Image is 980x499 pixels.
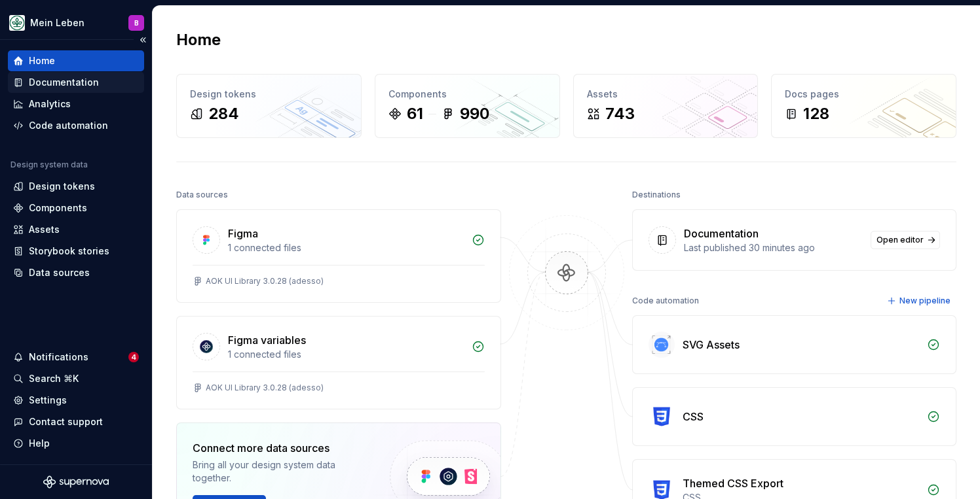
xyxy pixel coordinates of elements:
div: SVG Assets [683,337,740,353]
a: Components [8,198,144,218]
div: Settings [29,394,67,407]
a: Assets743 [573,74,759,138]
div: Design tokens [29,180,95,193]
div: Notifications [29,351,88,364]
div: Documentation [29,76,99,89]
div: 1 connected files [228,348,464,361]
button: Search ⌘K [8,368,144,389]
span: 4 [128,352,139,362]
div: AOK UI Library 3.0.28 (adesso) [206,276,324,286]
button: Contact support [8,411,144,432]
a: Figma1 connected filesAOK UI Library 3.0.28 (adesso) [176,209,501,303]
div: Destinations [632,186,681,204]
a: Home [8,50,144,71]
div: Design system data [10,160,88,170]
div: 128 [803,103,829,124]
button: New pipeline [883,292,956,310]
div: 284 [208,103,239,124]
div: Contact support [29,415,103,428]
div: 743 [605,103,635,124]
div: 990 [460,103,489,124]
div: Data sources [176,186,228,204]
a: Code automation [8,115,144,136]
div: B [134,18,139,28]
div: Storybook stories [29,245,109,258]
div: Themed CSS Export [683,475,783,491]
div: Home [29,54,55,67]
a: Settings [8,390,144,411]
div: Components [388,88,546,101]
div: Figma variables [228,332,306,348]
div: Documentation [684,226,759,241]
button: Help [8,433,144,454]
button: Notifications4 [8,347,144,368]
div: Assets [29,223,60,236]
div: Help [29,437,50,450]
span: Open editor [876,235,924,245]
button: Collapse sidebar [134,31,152,49]
div: Mein Leben [30,16,85,29]
a: Analytics [8,94,144,114]
a: Figma variables1 connected filesAOK UI Library 3.0.28 (adesso) [176,316,501,409]
a: Documentation [8,72,144,93]
div: Assets [587,88,745,101]
div: 61 [407,103,423,124]
img: df5db9ef-aba0-4771-bf51-9763b7497661.png [9,15,25,31]
button: Mein LebenB [3,9,149,37]
div: Docs pages [785,88,943,101]
a: Design tokens [8,176,144,197]
a: Design tokens284 [176,74,362,138]
span: New pipeline [899,296,951,306]
div: Figma [228,226,258,241]
div: Design tokens [190,88,348,101]
a: Open editor [871,231,940,249]
a: Docs pages128 [771,74,956,138]
a: Data sources [8,262,144,283]
div: CSS [683,409,704,424]
div: Code automation [29,119,108,132]
a: Storybook stories [8,241,144,262]
div: Connect more data sources [193,440,367,456]
a: Components61990 [375,74,560,138]
a: Assets [8,219,144,240]
div: Components [29,201,87,215]
div: Data sources [29,266,90,279]
div: Code automation [632,292,699,310]
div: 1 connected files [228,241,464,254]
div: Analytics [29,97,71,111]
svg: Supernova Logo [43,475,109,489]
div: AOK UI Library 3.0.28 (adesso) [206,383,324,393]
div: Bring all your design system data together. [193,458,367,485]
h2: Home [176,29,221,50]
div: Last published 30 minutes ago [684,241,863,254]
div: Search ⌘K [29,372,79,385]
